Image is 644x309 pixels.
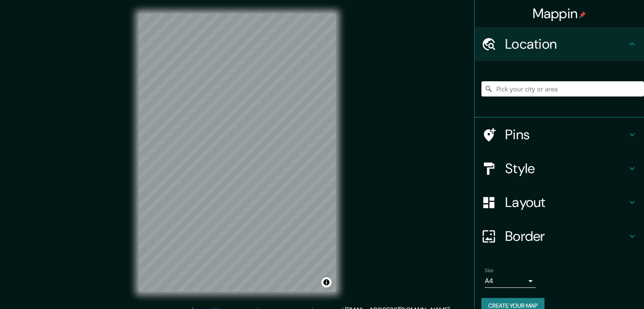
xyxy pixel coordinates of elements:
div: A4 [485,274,536,288]
canvas: Map [139,14,336,292]
div: Border [475,219,644,253]
h4: Location [505,36,627,52]
h4: Style [505,160,627,177]
div: Style [475,152,644,185]
h4: Mappin [533,5,586,22]
div: Location [475,27,644,61]
div: Pins [475,118,644,152]
img: pin-icon.png [579,11,586,18]
label: Size [485,267,494,274]
h4: Pins [505,126,627,143]
div: Layout [475,185,644,219]
h4: Layout [505,194,627,211]
button: Toggle attribution [321,277,332,287]
input: Pick your city or area [481,81,644,97]
h4: Border [505,228,627,245]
